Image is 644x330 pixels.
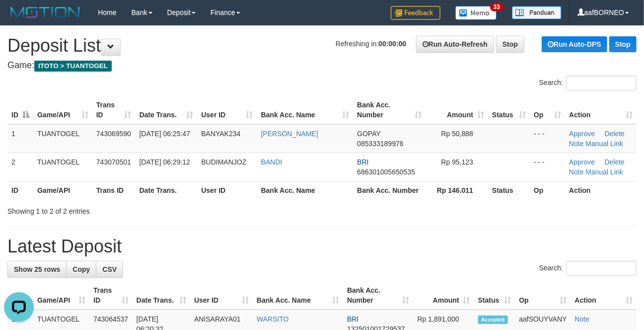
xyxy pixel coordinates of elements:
th: Bank Acc. Number: activate to sort column ascending [343,281,413,310]
a: CSV [96,261,123,278]
label: Search: [539,76,637,90]
span: Copy 085333189976 to clipboard [357,140,403,148]
img: Feedback.jpg [391,6,440,20]
a: Approve [569,158,595,166]
th: Date Trans.: activate to sort column ascending [133,281,190,310]
th: User ID: activate to sort column ascending [190,281,253,310]
th: Op [530,181,565,199]
a: Stop [496,36,524,53]
strong: 00:00:00 [378,40,406,48]
th: Trans ID [92,181,136,199]
span: Copy [72,265,90,273]
img: panduan.png [512,6,562,19]
th: Op: activate to sort column ascending [515,281,571,310]
input: Search: [566,261,637,276]
a: Note [575,315,590,323]
th: Game/API: activate to sort column ascending [33,96,92,124]
th: Bank Acc. Name: activate to sort column ascending [257,96,354,124]
span: Refreshing in: [336,40,406,48]
a: Run Auto-Refresh [416,36,494,53]
span: [DATE] 06:25:47 [140,130,190,138]
a: Note [569,140,584,148]
span: Rp 95,123 [441,158,474,166]
img: MOTION_logo.png [7,5,83,20]
span: Show 25 rows [14,265,60,273]
th: Date Trans. [136,181,198,199]
span: ITOTO > TUANTOGEL [34,61,112,72]
span: BRI [347,315,358,323]
a: WARSITO [257,315,289,323]
span: [DATE] 06:29:12 [140,158,190,166]
label: Search: [539,261,637,276]
th: Action: activate to sort column ascending [571,281,637,310]
th: Date Trans.: activate to sort column ascending [136,96,198,124]
th: Rp 146.011 [426,181,489,199]
th: Action [565,181,637,199]
span: CSV [102,265,117,273]
td: TUANTOGEL [33,153,92,181]
th: ID: activate to sort column descending [7,96,33,124]
a: Show 25 rows [7,261,67,278]
button: Open LiveChat chat widget [4,4,34,34]
td: - - - [530,153,565,181]
input: Search: [566,76,637,90]
th: Bank Acc. Number [353,181,426,199]
img: Button%20Memo.svg [455,6,497,20]
th: User ID [197,181,257,199]
a: Delete [605,158,625,166]
h1: Deposit List [7,36,637,56]
th: Bank Acc. Name [257,181,354,199]
td: 2 [7,153,33,181]
a: Run Auto-DPS [542,36,607,52]
td: - - - [530,124,565,153]
th: Game/API [33,181,92,199]
th: Status: activate to sort column ascending [474,281,515,310]
div: Showing 1 to 2 of 2 entries [7,202,261,216]
a: Manual Link [586,168,624,176]
td: 1 [7,124,33,153]
th: Action: activate to sort column ascending [565,96,637,124]
th: Status: activate to sort column ascending [488,96,530,124]
th: Bank Acc. Number: activate to sort column ascending [353,96,426,124]
h1: Latest Deposit [7,237,637,256]
a: Delete [605,130,625,138]
a: BANDI [261,158,283,166]
span: Rp 50,888 [441,130,474,138]
span: Accepted [478,316,508,324]
span: GOPAY [357,130,380,138]
th: Trans ID: activate to sort column ascending [92,96,136,124]
span: 743070501 [96,158,131,166]
th: Trans ID: activate to sort column ascending [89,281,133,310]
th: Amount: activate to sort column ascending [426,96,489,124]
th: ID [7,181,33,199]
th: Game/API: activate to sort column ascending [33,281,89,310]
th: Op: activate to sort column ascending [530,96,565,124]
span: Copy 686301005650535 to clipboard [357,168,415,176]
a: [PERSON_NAME] [261,130,318,138]
th: Bank Acc. Name: activate to sort column ascending [253,281,343,310]
span: BUDIMANJOZ [201,158,246,166]
th: User ID: activate to sort column ascending [197,96,257,124]
a: Manual Link [586,140,624,148]
th: Amount: activate to sort column ascending [413,281,474,310]
a: Copy [66,261,96,278]
span: BRI [357,158,368,166]
span: 743069590 [96,130,131,138]
a: Stop [609,36,637,52]
span: 33 [490,2,503,11]
th: ID: activate to sort column descending [7,281,33,310]
span: BANYAK234 [201,130,240,138]
a: Note [569,168,584,176]
a: Approve [569,130,595,138]
th: Status [488,181,530,199]
h4: Game: [7,61,637,71]
td: TUANTOGEL [33,124,92,153]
